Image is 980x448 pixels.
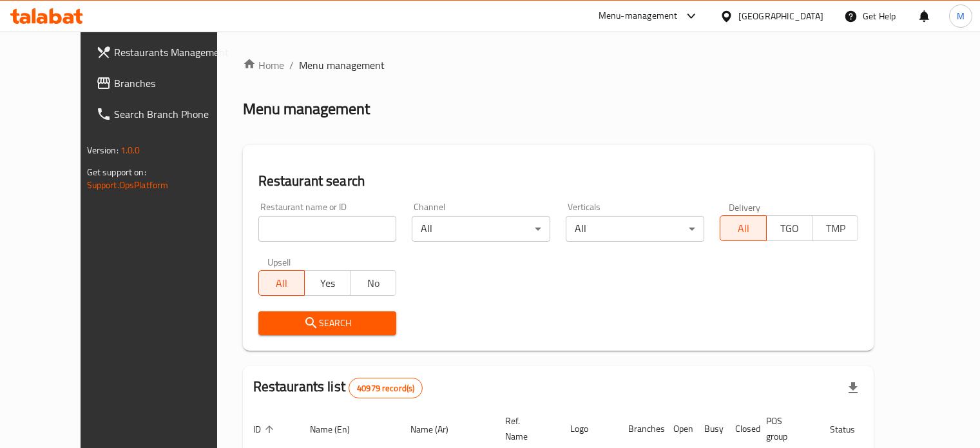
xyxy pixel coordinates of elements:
[766,413,804,444] span: POS group
[412,216,550,242] div: All
[729,202,761,211] label: Delivery
[243,99,370,119] h2: Menu management
[720,215,766,241] button: All
[87,164,146,180] span: Get support on:
[350,270,396,296] button: No
[299,57,385,73] span: Menu management
[766,215,812,241] button: TGO
[830,422,872,437] span: Status
[310,274,345,293] span: Yes
[87,142,119,159] span: Version:
[725,219,761,238] span: All
[258,311,397,335] button: Search
[289,57,294,73] li: /
[838,373,869,404] div: Export file
[253,422,278,437] span: ID
[356,274,391,293] span: No
[957,9,965,23] span: M
[410,422,465,437] span: Name (Ar)
[258,171,859,191] h2: Restaurant search
[505,413,544,444] span: Ref. Name
[258,270,305,296] button: All
[114,75,234,91] span: Branches
[599,8,678,24] div: Menu-management
[310,422,367,437] span: Name (En)
[304,270,351,296] button: Yes
[86,68,244,99] a: Branches
[818,219,853,238] span: TMP
[86,99,244,130] a: Search Branch Phone
[264,274,300,293] span: All
[243,57,284,73] a: Home
[114,44,234,60] span: Restaurants Management
[812,215,858,241] button: TMP
[349,378,423,398] div: Total records count
[269,315,387,331] span: Search
[566,216,704,242] div: All
[349,382,422,394] span: 40979 record(s)
[114,106,234,122] span: Search Branch Phone
[253,377,423,398] h2: Restaurants list
[258,216,397,242] input: Search for restaurant name or ID..
[243,57,874,73] nav: breadcrumb
[120,142,140,159] span: 1.0.0
[738,9,823,23] div: [GEOGRAPHIC_DATA]
[87,177,169,193] a: Support.OpsPlatform
[267,257,291,266] label: Upsell
[86,37,244,68] a: Restaurants Management
[772,219,807,238] span: TGO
